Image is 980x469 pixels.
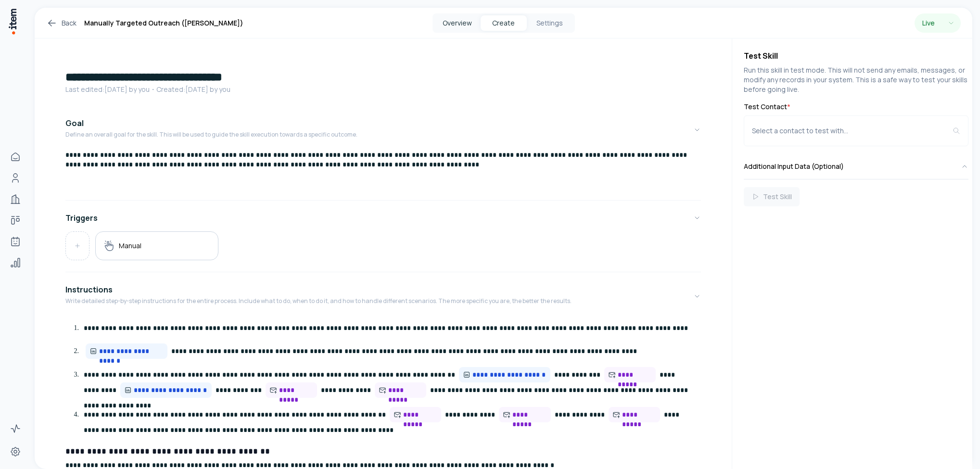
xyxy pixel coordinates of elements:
button: Settings [527,15,573,31]
h1: Manually Targeted Outreach ([PERSON_NAME]) [84,17,243,29]
div: Triggers [65,231,701,268]
button: Overview [434,15,481,31]
a: Activity [6,419,25,438]
h4: Goal [65,117,84,129]
h4: Test Skill [744,50,968,62]
a: People [6,168,25,188]
a: Deals [6,211,25,230]
a: Back [46,17,76,29]
label: Test Contact [744,102,968,112]
p: Define an overall goal for the skill. This will be used to guide the skill execution towards a sp... [65,131,357,139]
p: Last edited: [DATE] by you ・Created: [DATE] by you [65,85,701,94]
a: Agents [6,232,25,251]
h4: Instructions [65,284,113,295]
div: Select a contact to test with... [752,126,953,136]
button: Additional Input Data (Optional) [744,154,968,179]
p: Run this skill in test mode. This will not send any emails, messages, or modify any records in yo... [744,65,968,94]
button: Create [481,15,527,31]
p: Write detailed step-by-step instructions for the entire process. Include what to do, when to do i... [65,297,572,305]
img: Item Brain Logo [8,8,17,35]
a: Home [6,147,25,166]
button: Triggers [65,204,701,231]
a: Analytics [6,253,25,272]
a: Companies [6,190,25,209]
button: InstructionsWrite detailed step-by-step instructions for the entire process. Include what to do, ... [65,276,701,317]
h5: Manual [119,241,141,250]
button: GoalDefine an overall goal for the skill. This will be used to guide the skill execution towards ... [65,110,701,150]
a: Settings [6,442,25,461]
div: GoalDefine an overall goal for the skill. This will be used to guide the skill execution towards ... [65,150,701,196]
h4: Triggers [65,212,98,224]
